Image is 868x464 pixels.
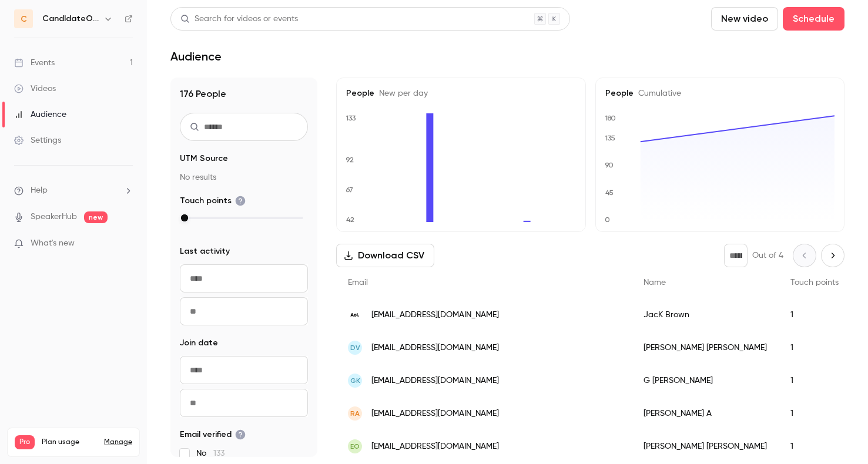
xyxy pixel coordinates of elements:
text: 92 [346,156,354,164]
button: Schedule [783,7,844,31]
img: aol.com [348,308,362,322]
span: Email [348,278,368,287]
span: new [84,211,108,223]
div: max [181,214,188,221]
button: Next page [821,244,844,267]
span: No [196,448,224,459]
span: What's new [31,237,75,250]
p: Out of 4 [752,250,783,261]
span: Plan usage [42,438,97,447]
div: Search for videos or events [180,13,298,25]
button: Download CSV [336,244,434,267]
h1: 176 People [180,87,308,101]
a: SpeakerHub [31,211,77,223]
span: Email verified [180,429,246,441]
span: Name [644,278,666,287]
span: C [21,13,27,25]
div: Settings [14,135,61,146]
a: Manage [104,438,132,447]
span: 133 [213,449,224,458]
span: Touch points [180,195,246,207]
text: 67 [346,186,353,194]
text: 0 [605,216,610,224]
h5: People [346,88,576,99]
text: 90 [605,162,614,170]
div: 1 [779,298,850,331]
div: JacK Brown [632,298,779,331]
div: 1 [779,331,850,364]
div: G [PERSON_NAME] [632,364,779,397]
span: GK [350,375,360,386]
div: [PERSON_NAME] [PERSON_NAME] [632,331,779,364]
div: [PERSON_NAME] [PERSON_NAME] [632,430,779,463]
span: Touch points [790,278,839,287]
div: Audience [14,109,66,120]
p: No results [180,172,308,183]
span: [EMAIL_ADDRESS][DOMAIN_NAME] [371,342,499,354]
div: Videos [14,83,56,95]
span: [EMAIL_ADDRESS][DOMAIN_NAME] [371,441,499,453]
input: From [180,356,308,384]
text: 133 [346,114,356,122]
span: Pro [15,435,35,449]
h1: Audience [170,49,222,63]
h6: CandIdateOps [42,13,99,25]
span: Cumulative [634,89,681,97]
text: 45 [605,189,614,197]
h5: People [605,88,835,99]
button: New video [711,7,778,31]
span: [EMAIL_ADDRESS][DOMAIN_NAME] [371,309,499,321]
li: help-dropdown-opener [14,184,133,197]
span: UTM Source [180,153,228,164]
div: Events [14,57,55,69]
span: Last activity [180,246,230,257]
text: 180 [605,114,616,122]
span: RA [350,408,360,419]
span: [EMAIL_ADDRESS][DOMAIN_NAME] [371,408,499,420]
input: To [180,389,308,417]
div: 1 [779,364,850,397]
input: From [180,264,308,292]
span: [EMAIL_ADDRESS][DOMAIN_NAME] [371,375,499,387]
text: 135 [605,134,615,142]
input: To [180,297,308,325]
text: 42 [346,216,354,224]
div: 1 [779,430,850,463]
span: Join date [180,337,218,349]
span: New per day [374,89,428,97]
div: [PERSON_NAME] A [632,397,779,430]
span: EO [350,441,360,452]
span: DV [350,342,360,353]
span: Help [31,184,48,197]
div: 1 [779,397,850,430]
